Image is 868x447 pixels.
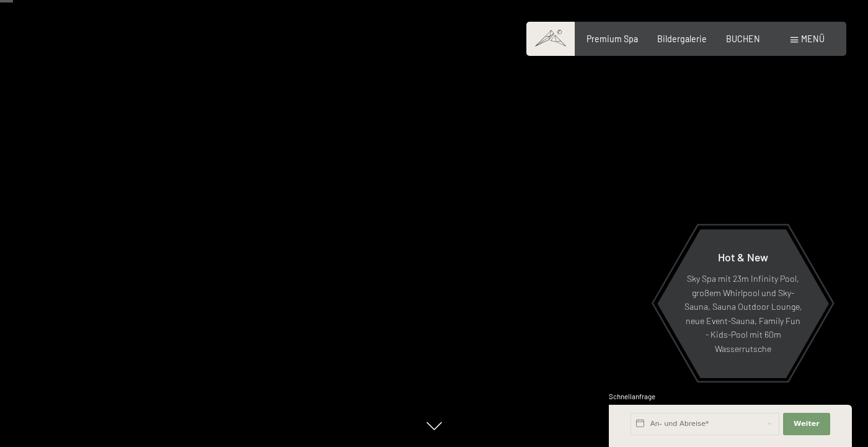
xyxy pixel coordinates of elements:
[657,228,830,379] a: Hot & New Sky Spa mit 23m Infinity Pool, großem Whirlpool und Sky-Sauna, Sauna Outdoor Lounge, ne...
[794,419,820,429] span: Weiter
[609,392,655,400] span: Schnellanfrage
[587,34,638,44] a: Premium Spa
[718,250,768,264] span: Hot & New
[801,34,825,44] span: Menü
[684,273,802,356] p: Sky Spa mit 23m Infinity Pool, großem Whirlpool und Sky-Sauna, Sauna Outdoor Lounge, neue Event-S...
[783,413,830,435] button: Weiter
[657,34,707,44] a: Bildergalerie
[726,34,760,44] a: BUCHEN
